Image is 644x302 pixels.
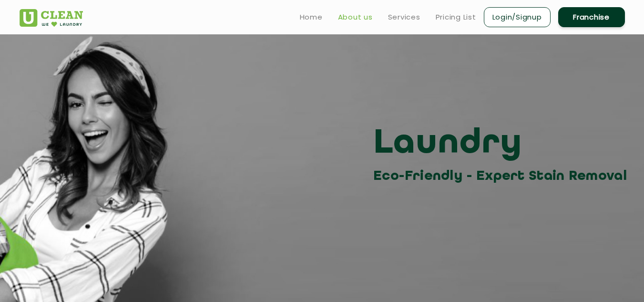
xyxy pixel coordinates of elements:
[558,7,625,27] a: Franchise
[484,7,551,27] a: Login/Signup
[436,11,476,23] a: Pricing List
[20,9,83,27] img: UClean Laundry and Dry Cleaning
[373,123,632,166] h3: Laundry
[300,11,323,23] a: Home
[338,11,373,23] a: About us
[373,166,632,187] h3: Eco-Friendly - Expert Stain Removal
[388,11,420,23] a: Services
